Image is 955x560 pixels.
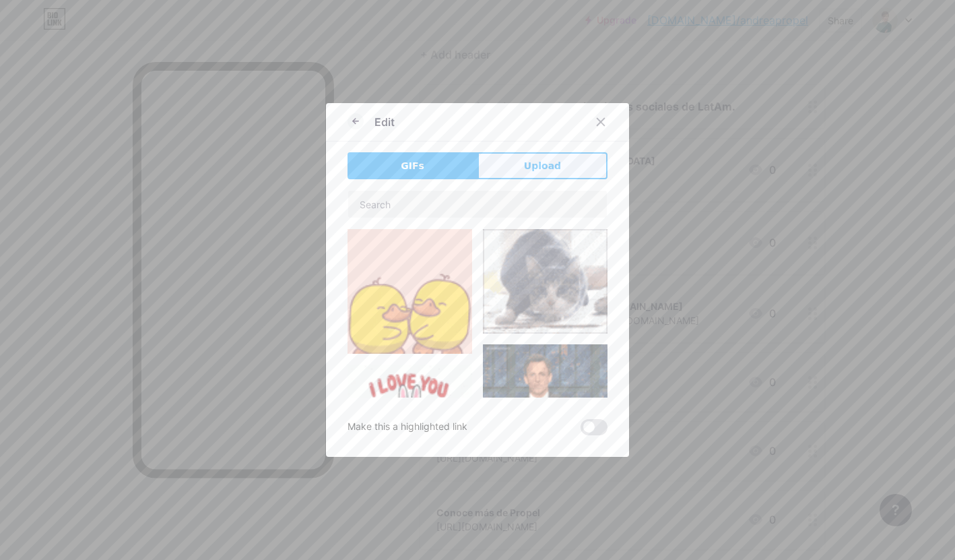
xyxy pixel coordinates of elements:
[348,419,467,435] div: Make this a highlighted link
[401,159,424,173] span: GIFs
[483,344,607,469] img: Gihpy
[374,114,395,130] div: Edit
[524,159,561,173] span: Upload
[348,191,607,218] input: Search
[477,152,607,179] button: Upload
[348,365,472,472] img: Gihpy
[348,152,477,179] button: GIFs
[348,229,472,354] img: Gihpy
[483,229,607,334] img: Gihpy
